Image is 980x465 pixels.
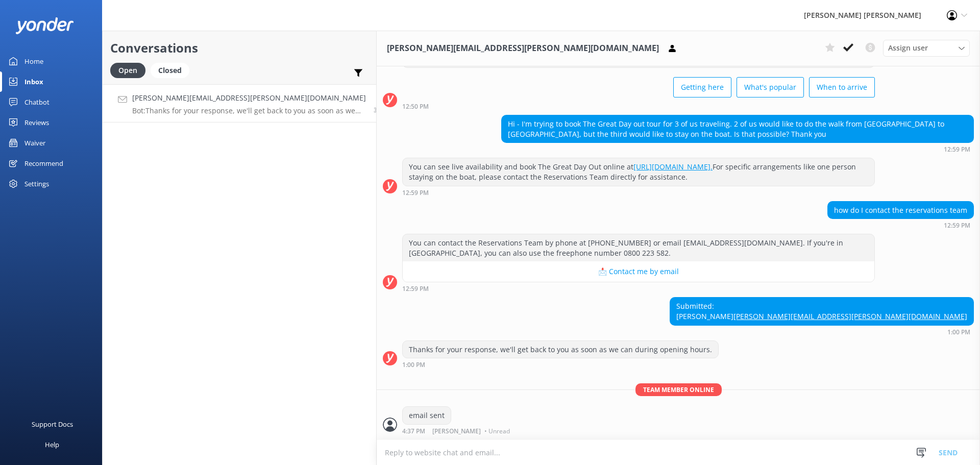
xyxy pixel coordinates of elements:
strong: 12:59 PM [944,146,970,153]
h2: Conversations [110,38,369,58]
a: [URL][DOMAIN_NAME]. [633,162,713,172]
strong: 12:59 PM [944,223,970,229]
div: Oct 01 2025 12:59pm (UTC +13:00) Pacific/Auckland [402,285,875,292]
span: Oct 01 2025 01:00pm (UTC +13:00) Pacific/Auckland [374,106,381,114]
div: Home [24,51,43,71]
span: • Unread [484,428,510,434]
div: Help [45,434,59,455]
div: Settings [24,174,49,194]
div: You can contact the Reservations Team by phone at [PHONE_NUMBER] or email [EMAIL_ADDRESS][DOMAIN_... [403,234,874,261]
a: Open [110,64,151,76]
div: how do I contact the reservations team [828,202,973,219]
a: [PERSON_NAME][EMAIL_ADDRESS][PERSON_NAME][DOMAIN_NAME] [733,311,967,321]
div: Oct 01 2025 12:50pm (UTC +13:00) Pacific/Auckland [402,103,875,110]
div: Thanks for your response, we'll get back to you as soon as we can during opening hours. [403,341,718,358]
strong: 1:00 PM [402,362,425,368]
div: Inbox [24,71,43,92]
a: [PERSON_NAME][EMAIL_ADDRESS][PERSON_NAME][DOMAIN_NAME]Bot:Thanks for your response, we'll get bac... [103,84,376,123]
div: Oct 01 2025 12:59pm (UTC +13:00) Pacific/Auckland [827,222,974,229]
div: Submitted: [PERSON_NAME] [670,298,973,325]
div: Hi - I'm trying to book The Great Day out tour for 3 of us traveling. 2 of us would like to do th... [502,115,973,142]
div: Oct 01 2025 12:59pm (UTC +13:00) Pacific/Auckland [501,145,974,153]
button: When to arrive [809,77,875,97]
span: [PERSON_NAME] [432,428,481,434]
div: You can see live availability and book The Great Day Out online at For specific arrangements like... [403,158,874,185]
span: Team member online [635,383,722,396]
div: Oct 01 2025 01:00pm (UTC +13:00) Pacific/Auckland [670,328,974,335]
p: Bot: Thanks for your response, we'll get back to you as soon as we can during opening hours. [132,106,366,115]
button: Getting here [673,77,731,97]
button: What's popular [737,77,804,97]
div: Assign User [883,40,970,56]
strong: 4:37 PM [402,428,425,434]
div: Open [110,63,145,78]
div: Closed [151,63,189,78]
strong: 1:00 PM [947,329,970,335]
div: Reviews [24,112,49,133]
strong: 12:59 PM [402,190,429,196]
div: Oct 01 2025 12:59pm (UTC +13:00) Pacific/Auckland [402,189,875,196]
a: Closed [151,64,194,76]
div: Waiver [24,133,45,153]
div: Oct 01 2025 01:00pm (UTC +13:00) Pacific/Auckland [402,361,719,368]
div: Support Docs [32,414,73,434]
div: Recommend [24,153,63,174]
span: Assign user [888,42,928,54]
div: email sent [403,407,451,424]
button: 📩 Contact me by email [403,261,874,282]
div: Chatbot [24,92,50,112]
h4: [PERSON_NAME][EMAIL_ADDRESS][PERSON_NAME][DOMAIN_NAME] [132,92,366,104]
strong: 12:59 PM [402,286,429,292]
img: yonder-white-logo.png [15,17,74,34]
h3: [PERSON_NAME][EMAIL_ADDRESS][PERSON_NAME][DOMAIN_NAME] [387,42,659,55]
div: Oct 01 2025 04:37pm (UTC +13:00) Pacific/Auckland [402,427,512,434]
strong: 12:50 PM [402,104,429,110]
